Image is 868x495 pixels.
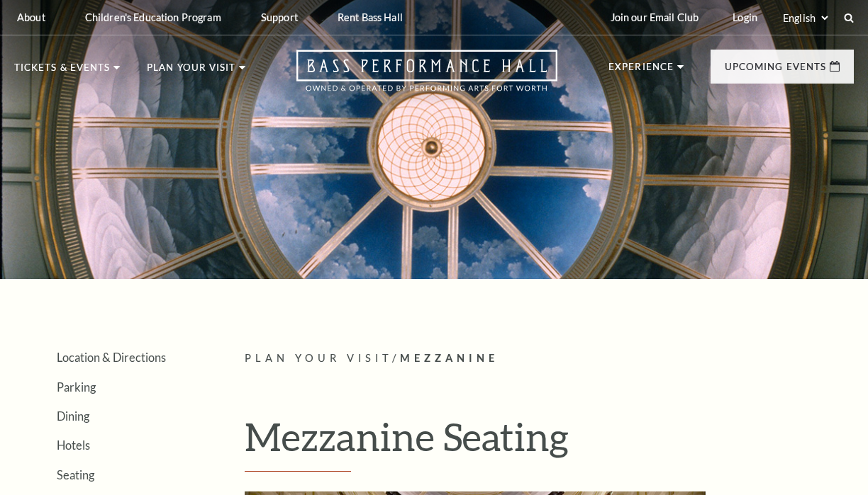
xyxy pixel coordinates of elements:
p: Support [261,11,298,23]
span: Plan Your Visit [245,352,392,364]
a: Parking [57,380,96,394]
p: Children's Education Program [85,11,221,23]
h1: Mezzanine Seating [245,414,854,472]
a: Location & Directions [57,351,166,364]
p: Tickets & Events [14,63,110,80]
a: Hotels [57,438,90,452]
p: Experience [608,62,674,79]
p: About [17,11,45,23]
a: Dining [57,409,89,423]
p: Upcoming Events [725,62,826,79]
a: Seating [57,468,94,482]
p: Rent Bass Hall [338,11,403,23]
span: Mezzanine [400,352,499,364]
p: Plan Your Visit [147,63,235,80]
p: / [245,350,854,368]
select: Select: [780,11,830,25]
